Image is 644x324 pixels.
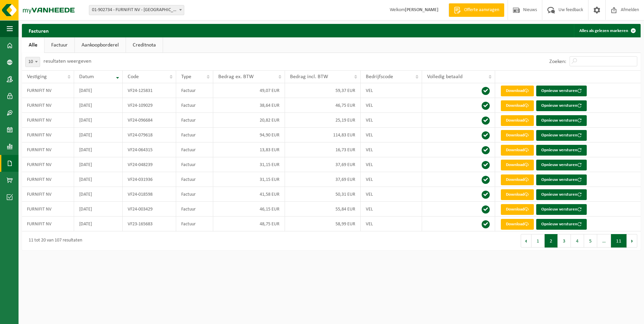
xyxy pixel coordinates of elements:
[123,217,176,231] td: VF23-165683
[123,157,176,172] td: VF24-048239
[123,187,176,202] td: VF24-018598
[89,5,184,15] span: 01-902734 - FURNIFIT NV - DESTELBERGEN
[176,83,214,98] td: Factuur
[123,113,176,128] td: VF24-096684
[536,86,587,96] button: Opnieuw versturen
[536,160,587,170] button: Opnieuw versturen
[571,234,584,248] button: 4
[123,83,176,98] td: VF24-125831
[213,202,285,217] td: 46,15 EUR
[361,113,422,128] td: VEL
[501,174,534,185] a: Download
[74,172,123,187] td: [DATE]
[584,234,597,248] button: 5
[501,189,534,200] a: Download
[22,217,74,231] td: FURNIFIT NV
[74,142,123,157] td: [DATE]
[89,5,184,15] span: 01-902734 - FURNIFIT NV - DESTELBERGEN
[79,74,94,79] span: Datum
[123,142,176,157] td: VF24-064315
[361,98,422,113] td: VEL
[74,113,123,128] td: [DATE]
[285,113,361,128] td: 25,19 EUR
[176,202,214,217] td: Factuur
[427,74,462,79] span: Volledig betaald
[285,83,361,98] td: 59,37 EUR
[536,130,587,141] button: Opnieuw versturen
[22,83,74,98] td: FURNIFIT NV
[74,217,123,231] td: [DATE]
[361,187,422,202] td: VEL
[536,204,587,215] button: Opnieuw versturen
[22,128,74,142] td: FURNIFIT NV
[22,202,74,217] td: FURNIFIT NV
[558,234,571,248] button: 3
[536,100,587,111] button: Opnieuw versturen
[361,128,422,142] td: VEL
[74,83,123,98] td: [DATE]
[176,217,214,231] td: Factuur
[285,157,361,172] td: 37,69 EUR
[501,86,534,96] a: Download
[285,142,361,157] td: 16,73 EUR
[22,24,56,37] h2: Facturen
[536,219,587,230] button: Opnieuw versturen
[22,37,44,53] a: Alle
[501,145,534,156] a: Download
[536,145,587,156] button: Opnieuw versturen
[449,3,504,17] a: Offerte aanvragen
[74,157,123,172] td: [DATE]
[128,74,139,79] span: Code
[501,130,534,141] a: Download
[290,74,328,79] span: Bedrag incl. BTW
[176,142,214,157] td: Factuur
[27,74,47,79] span: Vestiging
[213,83,285,98] td: 49,07 EUR
[218,74,254,79] span: Bedrag ex. BTW
[213,142,285,157] td: 13,83 EUR
[501,115,534,126] a: Download
[361,142,422,157] td: VEL
[25,57,40,67] span: 10
[25,235,82,247] div: 11 tot 20 van 107 resultaten
[536,115,587,126] button: Opnieuw versturen
[501,219,534,230] a: Download
[285,98,361,113] td: 46,75 EUR
[176,172,214,187] td: Factuur
[126,37,163,53] a: Creditnota
[176,113,214,128] td: Factuur
[74,128,123,142] td: [DATE]
[22,98,74,113] td: FURNIFIT NV
[285,187,361,202] td: 50,31 EUR
[536,174,587,185] button: Opnieuw versturen
[361,172,422,187] td: VEL
[501,204,534,215] a: Download
[366,74,393,79] span: Bedrijfscode
[74,98,123,113] td: [DATE]
[532,234,545,248] button: 1
[75,37,126,53] a: Aankoopborderel
[181,74,191,79] span: Type
[213,172,285,187] td: 31,15 EUR
[43,59,91,64] label: resultaten weergeven
[176,187,214,202] td: Factuur
[74,187,123,202] td: [DATE]
[213,187,285,202] td: 41,58 EUR
[213,217,285,231] td: 48,75 EUR
[462,7,501,13] span: Offerte aanvragen
[501,160,534,170] a: Download
[501,100,534,111] a: Download
[361,217,422,231] td: VEL
[123,172,176,187] td: VF24-031936
[597,234,611,248] span: …
[285,172,361,187] td: 37,69 EUR
[22,157,74,172] td: FURNIFIT NV
[627,234,637,248] button: Next
[22,113,74,128] td: FURNIFIT NV
[123,202,176,217] td: VF24-003429
[176,157,214,172] td: Factuur
[285,202,361,217] td: 55,84 EUR
[22,187,74,202] td: FURNIFIT NV
[285,217,361,231] td: 58,99 EUR
[26,57,40,67] span: 10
